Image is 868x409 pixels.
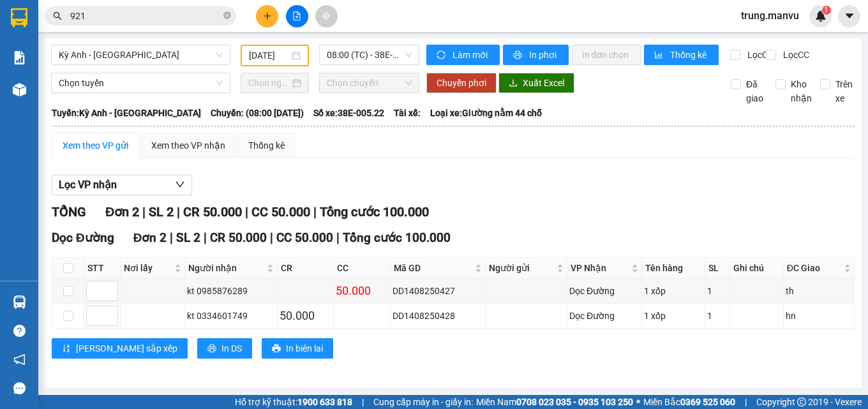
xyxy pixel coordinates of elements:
[13,51,26,64] img: solution-icon
[453,48,490,62] span: Làm mới
[52,108,201,118] b: Tuyến: Kỳ Anh - [GEOGRAPHIC_DATA]
[13,295,26,309] img: warehouse-icon
[334,258,390,279] th: CC
[211,106,304,120] span: Chuyến: (08:00 [DATE])
[362,395,364,409] span: |
[797,398,806,406] span: copyright
[644,284,703,298] div: 1 xốp
[249,48,290,63] input: 13/08/2025
[278,258,334,279] th: CR
[256,5,278,27] button: plus
[262,338,333,359] button: printerIn biên lai
[503,45,569,65] button: printerIn phơi
[248,76,290,90] input: Chọn ngày
[336,282,387,300] div: 50.000
[176,230,200,245] span: SL 2
[437,50,447,61] span: sync
[13,83,26,96] img: warehouse-icon
[13,353,26,366] span: notification
[707,284,727,298] div: 1
[286,5,308,27] button: file-add
[53,11,62,20] span: search
[498,73,574,93] button: downloadXuất Excel
[187,284,275,298] div: kt 0985876289
[124,261,172,275] span: Nơi lấy
[642,258,706,279] th: Tên hàng
[197,338,252,359] button: printerIn DS
[654,50,665,61] span: bar-chart
[327,45,412,64] span: 08:00 (TC) - 38E-005.22
[705,258,730,279] th: SL
[830,77,858,105] span: Trên xe
[426,45,500,65] button: syncLàm mới
[567,279,642,304] td: Dọc Đường
[430,106,542,120] span: Loại xe: Giường nằm 44 chỗ
[509,78,518,89] span: download
[207,344,216,354] span: printer
[210,230,267,245] span: CR 50.000
[221,341,242,355] span: In DS
[644,45,719,65] button: bar-chartThống kê
[62,344,71,354] span: sort-ascending
[313,204,317,219] span: |
[824,6,828,15] span: 1
[838,5,860,27] button: caret-down
[70,9,221,23] input: Tìm tên, số ĐT hoặc mã đơn
[315,5,338,27] button: aim
[393,284,483,298] div: DD1408250427
[175,179,185,190] span: down
[52,175,192,195] button: Lọc VP nhận
[489,261,554,275] span: Người gửi
[393,309,483,323] div: DD1408250428
[815,10,827,22] img: icon-new-feature
[394,106,421,120] span: Tài xế:
[223,10,231,22] span: close-circle
[52,230,114,245] span: Dọc Đường
[523,76,564,90] span: Xuất Excel
[680,397,735,407] strong: 0369 525 060
[76,341,177,355] span: [PERSON_NAME] sắp xếp
[731,8,809,24] span: trung.manvu
[52,338,188,359] button: sort-ascending[PERSON_NAME] sắp xếp
[844,10,855,22] span: caret-down
[84,258,121,279] th: STT
[235,395,352,409] span: Hỗ trợ kỹ thuật:
[292,11,301,20] span: file-add
[787,261,841,275] span: ĐC Giao
[513,50,524,61] span: printer
[133,230,167,245] span: Đơn 2
[636,399,640,405] span: ⚪️
[786,77,817,105] span: Kho nhận
[567,304,642,329] td: Dọc Đường
[476,395,633,409] span: Miền Nam
[188,261,264,275] span: Người nhận
[187,309,275,323] div: kt 0334601749
[336,230,340,245] span: |
[270,230,273,245] span: |
[297,397,352,407] strong: 1900 633 818
[276,230,333,245] span: CC 50.000
[245,204,248,219] span: |
[142,204,146,219] span: |
[248,138,285,152] div: Thống kê
[263,11,272,20] span: plus
[643,395,735,409] span: Miền Bắc
[670,48,708,62] span: Thống kê
[343,230,451,245] span: Tổng cước 100.000
[52,204,86,219] span: TỔNG
[742,48,775,62] span: Lọc CR
[516,397,633,407] strong: 0708 023 035 - 0935 103 250
[373,395,473,409] span: Cung cấp máy in - giấy in:
[786,284,852,298] div: th
[391,304,486,329] td: DD1408250428
[223,11,231,19] span: close-circle
[204,230,207,245] span: |
[569,309,640,323] div: Dọc Đường
[745,395,747,409] span: |
[327,73,412,93] span: Chọn chuyến
[778,48,811,62] span: Lọc CC
[280,307,331,325] div: 50.000
[286,341,323,355] span: In biên lai
[313,106,384,120] span: Số xe: 38E-005.22
[59,73,223,93] span: Chọn tuyến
